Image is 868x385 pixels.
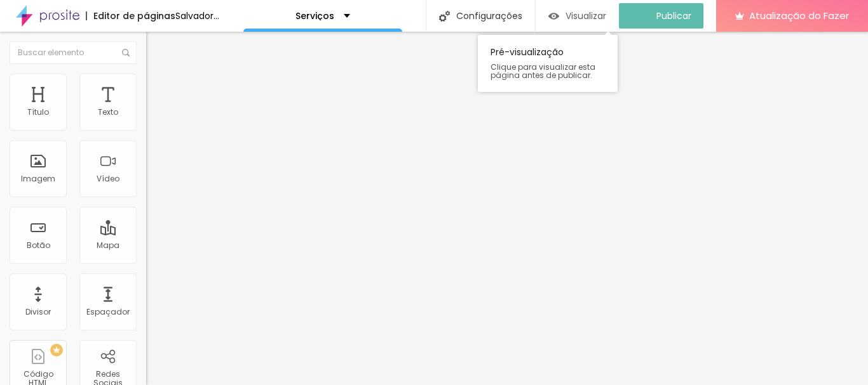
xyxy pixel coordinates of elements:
[456,10,522,22] font: Configurações
[175,10,219,22] font: Salvador...
[566,10,606,22] font: Visualizar
[439,11,450,22] img: Ícone
[749,9,849,22] font: Atualização do Fazer
[619,3,703,29] button: Publicar
[491,62,595,81] font: Clique para visualizar esta página antes de publicar.
[491,46,564,58] font: Pré-visualização
[122,49,130,56] img: Ícone
[97,240,119,251] font: Mapa
[146,32,868,385] iframe: Editor
[27,240,50,251] font: Botão
[27,107,49,117] font: Título
[86,306,130,317] font: Espaçador
[93,10,175,22] font: Editor de páginas
[97,173,119,184] font: Vídeo
[295,10,334,22] font: Serviços
[656,10,691,22] font: Publicar
[10,41,137,64] input: Buscar elemento
[21,173,55,184] font: Imagem
[25,306,51,317] font: Divisor
[548,11,559,22] img: view-1.svg
[98,107,118,117] font: Texto
[536,3,619,29] button: Visualizar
